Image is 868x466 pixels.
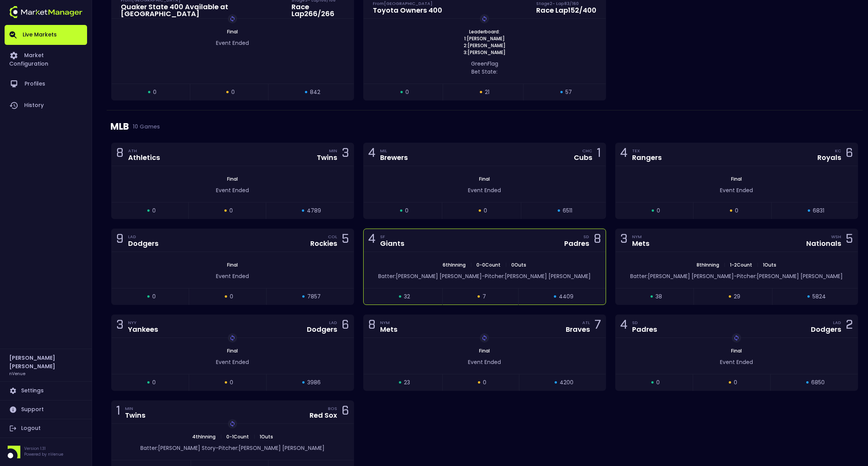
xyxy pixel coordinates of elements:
span: 5824 [812,293,826,301]
span: 0 [231,88,235,96]
span: Event Ended [468,186,501,194]
span: 29 [734,293,740,301]
span: 4789 [307,207,321,215]
div: Dodgers [128,240,158,247]
div: MIL [380,148,408,154]
div: 9 [116,233,124,247]
div: 8 [368,319,376,333]
span: Batter: [PERSON_NAME] Story [140,444,216,452]
span: | [721,262,728,268]
a: Profiles [5,73,87,95]
div: LAD [329,319,337,326]
div: NYM [380,319,397,326]
span: 7857 [307,293,321,301]
span: 4th Inning [190,433,218,440]
div: 8 [116,147,124,161]
span: Bet State: [471,68,497,76]
span: 0 - 1 Count [224,433,251,440]
span: Event Ended [468,358,501,366]
div: Braves [566,326,590,333]
img: logo [9,6,82,18]
span: 0 [483,379,486,387]
span: 23 [404,379,410,387]
span: Event Ended [216,186,249,194]
img: replayImg [229,421,236,427]
span: 6850 [811,379,825,387]
a: Live Markets [5,25,87,45]
div: 3 [342,147,349,161]
span: Final [225,176,240,182]
span: Event Ended [216,358,249,366]
div: Dodgers [307,326,337,333]
div: LAD [833,319,841,326]
a: History [5,95,87,116]
span: 3: [PERSON_NAME] [461,49,508,56]
div: Padres [632,326,657,333]
span: Final [225,262,240,268]
div: Twins [125,412,145,419]
span: Leaderboard: [467,28,502,35]
span: 4409 [559,293,573,301]
span: - [216,444,219,452]
div: Royals [817,154,841,161]
span: | [468,262,474,268]
div: NYM [632,234,649,240]
div: 3 [620,233,628,247]
div: Version 1.31Powered by nVenue [5,446,87,458]
span: green Flag [471,60,498,68]
span: Final [225,347,240,354]
span: 0 [657,207,660,215]
div: Toyota Owners 400 [373,7,442,14]
div: Race Lap 152 / 400 [536,7,596,14]
div: ATL [582,319,590,326]
span: 38 [656,293,662,301]
div: SD [583,234,589,240]
div: 5 [342,233,349,247]
span: 842 [310,88,320,96]
span: Final [729,176,744,182]
span: Pitcher: [PERSON_NAME] [PERSON_NAME] [485,272,591,280]
div: Brewers [380,154,408,161]
span: 0 [230,379,233,387]
span: Event Ended [720,358,753,366]
img: replayImg [481,335,488,341]
div: 1 [116,405,120,419]
img: replayImg [229,335,236,341]
span: 0 [484,207,487,215]
span: | [754,262,761,268]
div: Rockies [310,240,337,247]
div: Mets [632,240,649,247]
span: 0 [656,379,660,387]
span: - [482,272,485,280]
span: Event Ended [216,39,249,47]
div: WSH [831,234,841,240]
div: SD [632,319,657,326]
span: 0 - 0 Count [474,262,503,268]
h3: nVenue [9,370,25,376]
div: 4 [368,233,376,247]
span: 1 Outs [761,262,779,268]
span: 6831 [813,207,824,215]
span: 0 [152,293,156,301]
div: NYY [128,319,158,326]
div: KC [835,148,841,154]
div: Rangers [632,154,662,161]
span: 0 [405,207,408,215]
span: Final [477,347,492,354]
span: Pitcher: [PERSON_NAME] [PERSON_NAME] [737,272,843,280]
div: ATH [128,148,160,154]
a: Logout [5,419,87,438]
div: CHC [582,148,592,154]
span: - [734,272,737,280]
span: 0 [734,379,737,387]
div: Mets [380,326,397,333]
span: 2: [PERSON_NAME] [461,42,508,49]
div: Yankees [128,326,158,333]
span: 8th Inning [694,262,721,268]
div: Dodgers [811,326,841,333]
span: Pitcher: [PERSON_NAME] [PERSON_NAME] [219,444,324,452]
div: MLB [110,110,859,143]
span: Final [477,176,492,182]
p: Version 1.31 [24,446,63,451]
div: 2 [846,319,853,333]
